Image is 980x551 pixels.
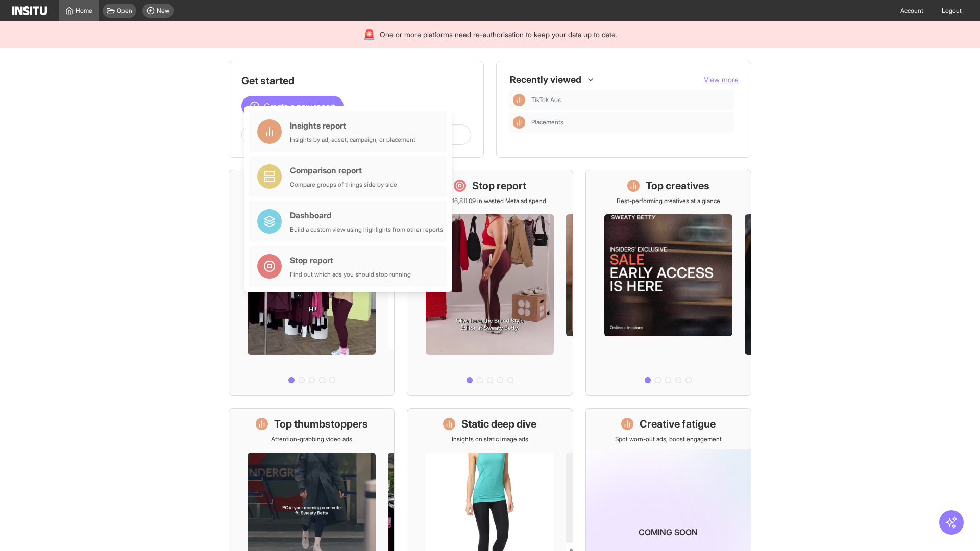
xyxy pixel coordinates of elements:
h1: Top creatives [646,179,709,193]
p: Save £16,811.09 in wasted Meta ad spend [434,197,546,205]
div: Compare groups of things side by side [290,181,397,189]
button: Create a new report [241,96,344,116]
h1: Top thumbstoppers [274,417,368,431]
div: Dashboard [290,209,443,221]
span: Home [76,7,92,15]
div: Insights report [290,119,415,132]
p: Best-performing creatives at a glance [617,197,720,205]
span: Open [117,7,132,15]
div: Insights [513,94,525,106]
a: Stop reportSave £16,811.09 in wasted Meta ad spend [407,170,573,396]
span: New [157,7,169,15]
span: View more [704,75,739,84]
span: TikTok Ads [531,96,561,104]
h1: Stop report [472,179,526,193]
p: Insights on static image ads [452,435,528,443]
div: Insights [513,116,525,129]
div: Insights by ad, adset, campaign, or placement [290,136,415,144]
img: Logo [12,6,47,15]
h1: Static deep dive [461,417,536,431]
div: Build a custom view using highlights from other reports [290,226,443,234]
div: Comparison report [290,164,397,177]
div: Find out which ads you should stop running [290,270,411,279]
span: Create a new report [264,100,335,112]
span: Placements [531,118,563,127]
button: View more [704,74,739,85]
span: One or more platforms need re-authorisation to keep your data up to date. [380,30,617,40]
span: Placements [531,118,730,127]
p: Attention-grabbing video ads [271,435,352,443]
div: Stop report [290,254,411,266]
span: TikTok Ads [531,96,730,104]
div: 🚨 [363,28,376,42]
h1: Get started [241,73,471,88]
a: Top creativesBest-performing creatives at a glance [585,170,751,396]
a: What's live nowSee all active ads instantly [229,170,395,396]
